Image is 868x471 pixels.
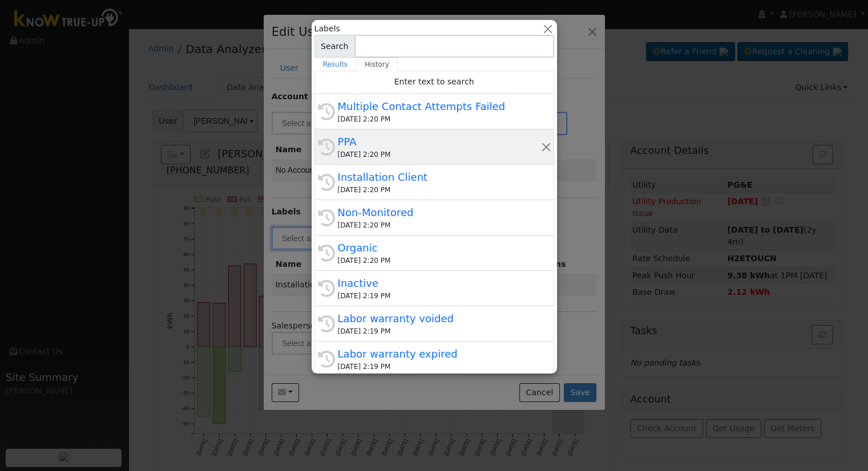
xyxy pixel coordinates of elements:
div: PPA [338,134,541,149]
div: [DATE] 2:20 PM [338,185,541,195]
div: Non-Monitored [338,205,541,220]
div: [DATE] 2:20 PM [338,149,541,160]
i: History [318,315,335,332]
div: [DATE] 2:20 PM [338,220,541,230]
div: [DATE] 2:20 PM [338,114,541,124]
i: History [318,245,335,262]
div: Labor warranty voided [338,311,541,326]
div: [DATE] 2:19 PM [338,291,541,301]
div: Inactive [338,275,541,291]
div: [DATE] 2:19 PM [338,362,541,372]
button: Remove this history [540,141,551,153]
div: [DATE] 2:19 PM [338,326,541,336]
span: Search [314,35,355,58]
i: History [318,139,335,156]
div: Labor warranty expired [338,346,541,362]
a: History [356,58,398,71]
i: History [318,351,335,368]
i: History [318,103,335,120]
div: Multiple Contact Attempts Failed [338,99,541,114]
div: Organic [338,240,541,255]
div: Installation Client [338,169,541,185]
i: History [318,280,335,297]
i: History [318,209,335,226]
div: [DATE] 2:20 PM [338,255,541,266]
span: Enter text to search [394,77,474,86]
a: Results [314,58,357,71]
i: History [318,174,335,191]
